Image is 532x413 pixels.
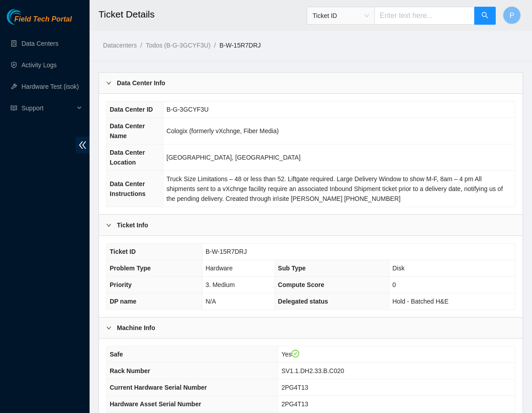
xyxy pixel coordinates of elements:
[110,367,150,374] span: Rack Number
[76,137,90,153] span: double-left
[21,99,74,117] span: Support
[374,7,475,25] input: Enter text here...
[510,10,515,21] span: P
[281,400,308,408] span: 2PG4T13
[110,149,145,166] span: Data Center Location
[167,106,209,113] span: B-G-3GCYF3U
[481,12,489,20] span: search
[110,265,151,272] span: Problem Type
[206,265,233,272] span: Hardware
[146,42,210,49] a: Todos (B-G-3GCYF3U)
[110,248,136,255] span: Ticket ID
[7,16,72,28] a: Akamai TechnologiesField Tech Portal
[292,350,300,358] span: check-circle
[103,42,137,49] a: Datacenters
[206,281,235,288] span: 3. Medium
[110,180,146,197] span: Data Center Instructions
[117,323,155,333] b: Machine Info
[206,298,216,305] span: N/A
[7,9,45,25] img: Akamai Technologies
[110,122,145,139] span: Data Center Name
[278,265,306,272] span: Sub Type
[11,105,17,111] span: read
[106,325,112,330] span: right
[281,351,299,358] span: Yes
[281,384,308,391] span: 2PG4T13
[21,40,58,47] a: Data Centers
[167,175,503,202] span: Truck Size Limitations – 48 or less than 52. Liftgate required. Large Delivery Window to show M-F...
[99,317,523,338] div: Machine Info
[106,80,112,86] span: right
[167,154,300,161] span: [GEOGRAPHIC_DATA], [GEOGRAPHIC_DATA]
[503,6,521,24] button: P
[140,42,142,49] span: /
[474,7,496,25] button: search
[99,73,523,93] div: Data Center Info
[313,9,369,22] span: Ticket ID
[278,281,324,288] span: Compute Score
[110,106,153,113] span: Data Center ID
[278,298,328,305] span: Delegated status
[106,222,112,228] span: right
[21,61,57,69] a: Activity Logs
[110,281,132,288] span: Priority
[167,127,279,135] span: Cologix (formerly vXchnge, Fiber Media)
[110,351,123,358] span: Safe
[392,265,404,272] span: Disk
[392,298,448,305] span: Hold - Batched H&E
[14,15,72,24] span: Field Tech Portal
[219,42,261,49] a: B-W-15R7DRJ
[206,248,247,255] span: B-W-15R7DRJ
[110,384,207,391] span: Current Hardware Serial Number
[392,281,396,288] span: 0
[110,400,201,408] span: Hardware Asset Serial Number
[117,78,165,88] b: Data Center Info
[110,298,137,305] span: DP name
[214,42,216,49] span: /
[21,83,79,90] a: Hardware Test (isok)
[117,220,148,230] b: Ticket Info
[99,215,523,235] div: Ticket Info
[281,367,344,374] span: SV1.1.DH2.33.B.C020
